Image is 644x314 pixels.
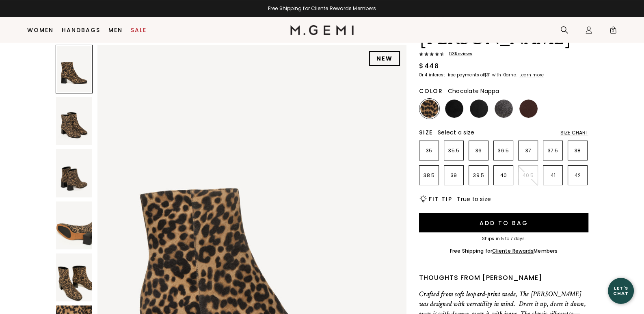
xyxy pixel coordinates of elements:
img: Dark Gunmetal Nappa [495,100,513,118]
p: 41 [543,172,562,179]
a: Sale [131,27,147,33]
a: Women [27,27,54,33]
img: Leopard [420,100,439,118]
p: 36 [469,147,488,154]
button: Add to Bag [419,213,588,232]
p: 42 [568,172,587,179]
span: 0 [609,28,617,36]
img: Black Suede [445,100,463,118]
h2: Fit Tip [429,196,452,202]
img: Chocolate Nappa [519,100,538,118]
klarna-placement-style-body: with Klarna [492,72,518,78]
div: NEW [369,51,400,66]
div: Ships in 5 to 7 days. [419,236,588,241]
div: Size Chart [560,130,588,136]
a: Learn more [519,73,544,78]
p: 38 [568,147,587,154]
klarna-placement-style-cta: Learn more [519,72,544,78]
h2: Color [419,88,443,94]
span: Select a size [438,128,474,136]
img: Black Nappa [470,100,488,118]
span: 173 Review s [444,52,472,56]
img: M.Gemi [290,25,354,35]
p: 37.5 [543,147,562,154]
div: Free Shipping for Members [450,248,558,254]
img: The Cristina [56,97,92,145]
a: 173Reviews [419,52,588,58]
klarna-placement-style-body: Or 4 interest-free payments of [419,72,484,78]
p: 35.5 [444,147,463,154]
p: 39 [444,172,463,179]
p: 40 [494,172,513,179]
klarna-placement-style-amount: $31 [484,72,491,78]
div: Thoughts from [PERSON_NAME] [419,273,588,283]
img: The Cristina [56,201,92,249]
img: The Cristina [56,253,92,301]
p: 39.5 [469,172,488,179]
h2: Size [419,129,433,136]
div: $448 [419,61,439,71]
p: 37 [519,147,538,154]
div: Let's Chat [608,286,634,296]
p: 38.5 [419,172,439,179]
p: 40.5 [519,172,538,179]
a: Cliente Rewards [492,247,534,254]
img: The Cristina [56,149,92,197]
p: 36.5 [494,147,513,154]
span: Chocolate Nappa [448,87,499,95]
p: 35 [419,147,439,154]
span: True to size [457,195,491,203]
a: Handbags [62,27,100,33]
a: Men [108,27,123,33]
